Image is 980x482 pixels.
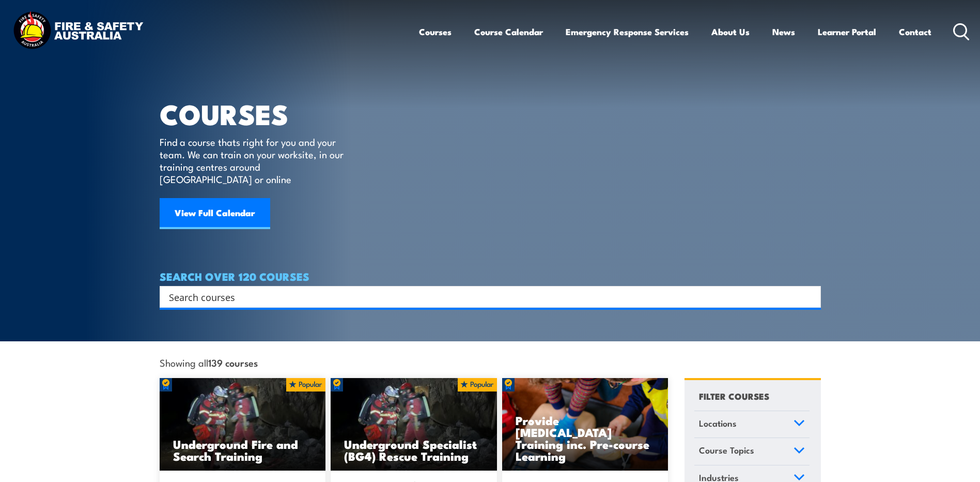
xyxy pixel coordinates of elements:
[516,414,655,462] h3: Provide [MEDICAL_DATA] Training inc. Pre-course Learning
[160,378,326,471] img: Underground mine rescue
[699,416,737,430] span: Locations
[331,378,497,471] a: Underground Specialist (BG4) Rescue Training
[502,378,668,471] a: Provide [MEDICAL_DATA] Training inc. Pre-course Learning
[566,18,689,46] a: Emergency Response Services
[803,290,817,304] button: Search magnifier button
[173,438,313,462] h3: Underground Fire and Search Training
[160,198,270,229] a: View Full Calendar
[331,378,497,471] img: Underground mine rescue
[160,357,258,368] span: Showing all
[899,18,931,46] a: Contact
[160,101,359,126] h1: COURSES
[699,443,754,457] span: Course Topics
[171,290,800,304] form: Search form
[344,438,484,462] h3: Underground Specialist (BG4) Rescue Training
[694,411,810,438] a: Locations
[419,18,452,46] a: Courses
[502,378,668,471] img: Low Voltage Rescue and Provide CPR
[711,18,750,46] a: About Us
[160,270,821,282] h4: SEARCH OVER 120 COURSES
[169,289,798,305] input: Search input
[694,438,810,465] a: Course Topics
[474,18,543,46] a: Course Calendar
[818,18,876,46] a: Learner Portal
[208,355,258,369] strong: 139 courses
[160,135,348,185] p: Find a course thats right for you and your team. We can train on your worksite, in our training c...
[699,389,769,403] h4: FILTER COURSES
[772,18,795,46] a: News
[160,378,326,471] a: Underground Fire and Search Training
